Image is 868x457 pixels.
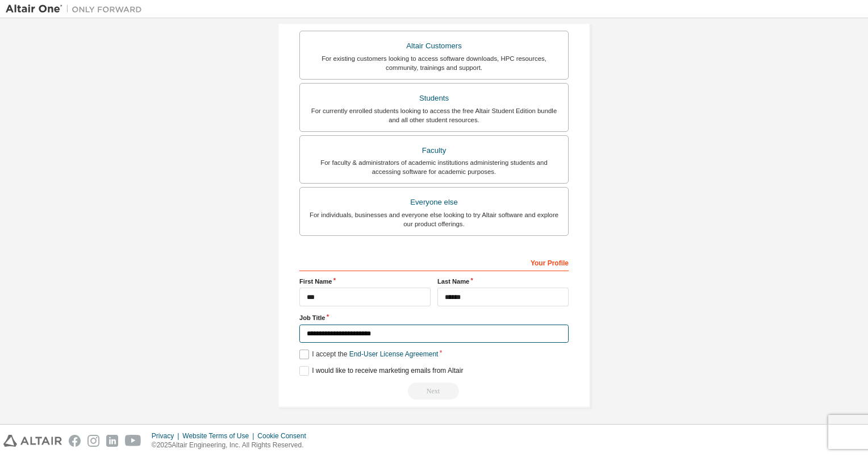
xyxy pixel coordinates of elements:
[6,3,148,15] img: Altair One
[307,210,561,228] div: For individuals, businesses and everyone else looking to try Altair software and explore our prod...
[299,253,569,271] div: Your Profile
[299,383,569,400] div: Read and acccept EULA to continue
[152,431,182,441] div: Privacy
[307,106,561,124] div: For currently enrolled students looking to access the free Altair Student Edition bundle and all ...
[307,143,561,159] div: Faculty
[182,431,257,441] div: Website Terms of Use
[152,441,313,450] p: © 2025 Altair Engineering, Inc. All Rights Reserved.
[307,90,561,106] div: Students
[87,435,99,447] img: instagram.svg
[307,38,561,54] div: Altair Customers
[307,158,561,176] div: For faculty & administrators of academic institutions administering students and accessing softwa...
[299,313,569,322] label: Job Title
[437,277,569,286] label: Last Name
[299,277,431,286] label: First Name
[307,194,561,210] div: Everyone else
[307,54,561,72] div: For existing customers looking to access software downloads, HPC resources, community, trainings ...
[299,350,438,359] label: I accept the
[299,366,463,376] label: I would like to receive marketing emails from Altair
[257,431,312,441] div: Cookie Consent
[125,435,141,447] img: youtube.svg
[69,435,81,447] img: facebook.svg
[106,435,118,447] img: linkedin.svg
[349,350,439,358] a: End-User License Agreement
[3,435,62,447] img: altair_logo.svg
